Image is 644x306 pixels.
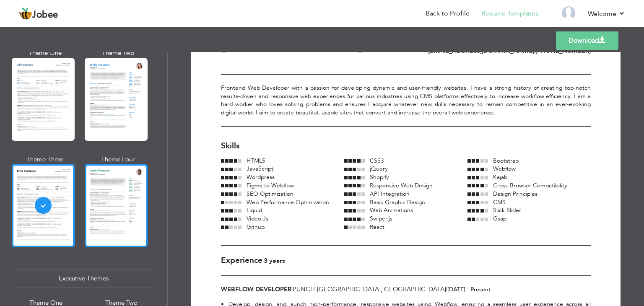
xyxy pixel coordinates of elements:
span: Responsive Web Design [370,182,433,189]
a: Welcome [588,9,625,19]
span: Github [247,223,265,231]
span: API Integration [370,190,410,198]
a: Resume Templates [481,9,538,18]
span: [GEOGRAPHIC_DATA] [382,285,446,293]
span: Shopify [370,173,389,181]
div: Theme Two [86,49,149,57]
span: Swiper.js [370,215,392,223]
span: Basic Graphic Design [370,198,425,206]
div: Theme Four [86,155,149,164]
span: Gsap [493,215,506,223]
span: | [446,285,447,293]
span: 3 Years [264,257,285,265]
div: Theme Three [13,155,76,164]
span: JavaScript [247,165,273,173]
span: Kajabi [493,173,509,181]
img: Profile Img [562,6,575,20]
span: React [370,223,384,231]
span: SEO Optimization [247,190,293,198]
span: Experience [221,255,262,266]
span: Bootstrap [493,157,519,165]
span: Slick Slider [493,206,521,214]
span: , [381,285,382,293]
span: CSS3 [370,157,384,165]
span: Video.Js [247,215,268,223]
span: Wordpress [247,173,275,181]
span: Punch [293,285,315,293]
span: CMS [493,198,506,206]
span: [GEOGRAPHIC_DATA] [317,285,381,293]
div: Frontend Web Developer with a passion for developing dynamic and user-friendly websites. I have a... [221,74,591,127]
span: Webflow Developer [221,285,291,293]
span: | [262,257,264,265]
a: Download [556,31,618,50]
span: Cross-Browser Compatibility [493,182,567,189]
span: Design Principles [493,190,538,198]
span: Web Performance Optimization [247,198,329,206]
span: [DATE] - Present [447,285,491,293]
span: | [291,285,293,293]
img: jobee.io [19,7,32,21]
span: Jobee [32,10,58,20]
a: Jobee [19,7,58,21]
span: Liquid [247,206,262,214]
div: Skills [221,140,591,152]
span: HTML5 [247,157,265,165]
div: Theme One [13,49,76,57]
span: Webflow [493,165,516,173]
div: Executive Themes [13,270,154,288]
span: Figma to Webflow [247,182,294,189]
span: Web Animations [370,206,413,214]
span: jQuery [370,165,388,173]
a: Back to Profile [426,9,470,18]
span: - [315,285,317,293]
